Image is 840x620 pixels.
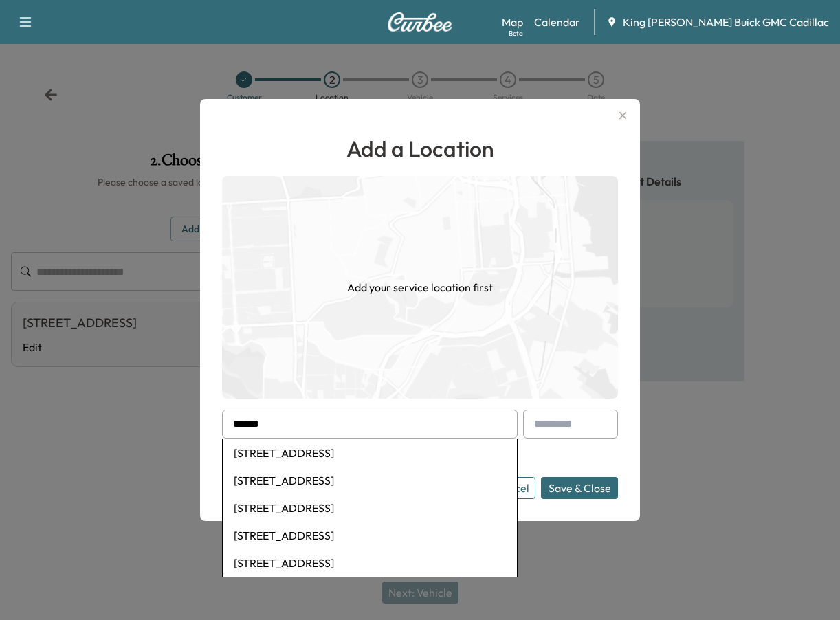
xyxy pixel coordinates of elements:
li: [STREET_ADDRESS] [223,439,517,467]
li: [STREET_ADDRESS] [223,467,517,494]
img: Curbee Logo [387,12,453,32]
button: Save & Close [541,477,618,499]
a: MapBeta [502,14,523,30]
h1: Add your service location first [347,279,493,296]
li: [STREET_ADDRESS] [223,494,517,522]
h1: Add a Location [222,132,618,165]
div: Beta [509,28,523,38]
a: Calendar [534,14,580,30]
li: [STREET_ADDRESS] [223,522,517,549]
li: [STREET_ADDRESS] [223,549,517,577]
img: empty-map-CL6vilOE.png [222,176,618,399]
span: King [PERSON_NAME] Buick GMC Cadillac [623,14,829,30]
